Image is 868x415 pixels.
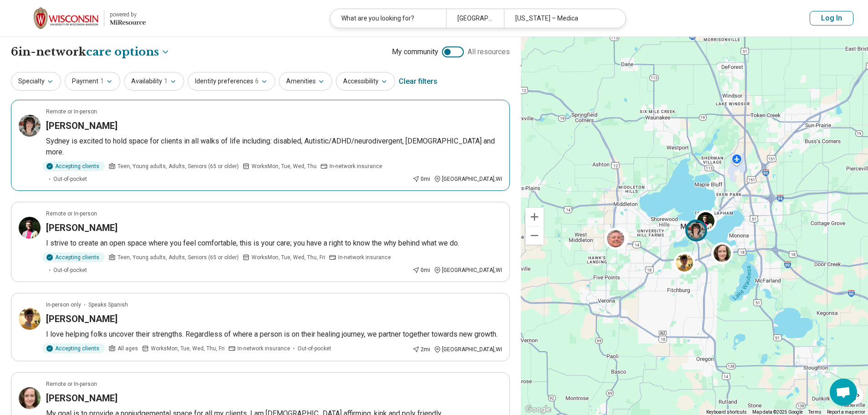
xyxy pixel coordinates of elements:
[46,301,81,309] p: In-person only
[118,253,239,261] span: Teen, Young adults, Adults, Seniors (65 or older)
[46,313,118,325] h3: [PERSON_NAME]
[11,44,170,60] h1: 6 in-network
[525,226,544,245] button: Zoom out
[42,161,105,171] div: Accepting clients
[808,410,822,415] a: Terms (opens in new tab)
[46,108,97,116] p: Remote or In-person
[392,46,438,57] span: My community
[446,9,504,28] div: [GEOGRAPHIC_DATA], [GEOGRAPHIC_DATA]
[164,77,168,86] span: 1
[434,266,502,274] div: [GEOGRAPHIC_DATA] , WI
[399,71,437,92] div: Clear filters
[46,136,502,158] p: Sydney is excited to hold space for clients in all walks of life including: disabled, Autistic/AD...
[124,72,184,91] button: Availability1
[53,175,87,183] span: Out-of-pocket
[11,72,61,91] button: Specialty
[467,46,510,57] span: All resources
[330,9,446,28] div: What are you looking for?
[255,77,259,86] span: 6
[525,208,544,226] button: Zoom in
[298,344,331,353] span: Out-of-pocket
[810,11,853,26] button: Log In
[151,344,225,353] span: Works Mon, Tue, Wed, Thu, Fri
[15,7,146,29] a: University of Wisconsin-Madisonpowered by
[279,72,332,91] button: Amenities
[118,344,138,353] span: All ages
[53,266,87,274] span: Out-of-pocket
[46,392,118,405] h3: [PERSON_NAME]
[188,72,275,91] button: Identity preferences6
[252,253,325,261] span: Works Mon, Tue, Wed, Thu, Fri
[65,72,120,91] button: Payment1
[752,410,803,415] span: Map data ©2025 Google
[412,175,430,183] div: 0 mi
[86,44,159,60] span: care options
[88,301,128,309] span: Speaks Spanish
[46,238,502,249] p: I strive to create an open space where you feel comfortable, this is your care; you have a right ...
[504,9,620,28] div: [US_STATE] – Medica
[34,7,98,29] img: University of Wisconsin-Madison
[252,162,317,170] span: Works Mon, Tue, Wed, Thu
[46,119,118,132] h3: [PERSON_NAME]
[237,344,290,353] span: In-network insurance
[329,162,382,170] span: In-network insurance
[336,72,395,91] button: Accessibility
[434,175,502,183] div: [GEOGRAPHIC_DATA] , WI
[830,379,857,406] div: Open chat
[827,410,865,415] a: Report a map error
[46,329,502,340] p: I love helping folks uncover their strengths. Regardless of where a person is on their healing jo...
[42,252,105,262] div: Accepting clients
[46,221,118,234] h3: [PERSON_NAME]
[338,253,391,261] span: In-network insurance
[412,266,430,274] div: 0 mi
[46,210,97,218] p: Remote or In-person
[42,343,105,354] div: Accepting clients
[434,345,502,354] div: [GEOGRAPHIC_DATA] , WI
[86,44,170,60] button: Care options
[118,162,239,170] span: Teen, Young adults, Adults, Seniors (65 or older)
[412,345,430,354] div: 2 mi
[100,77,104,86] span: 1
[46,380,97,388] p: Remote or In-person
[110,10,146,19] div: powered by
